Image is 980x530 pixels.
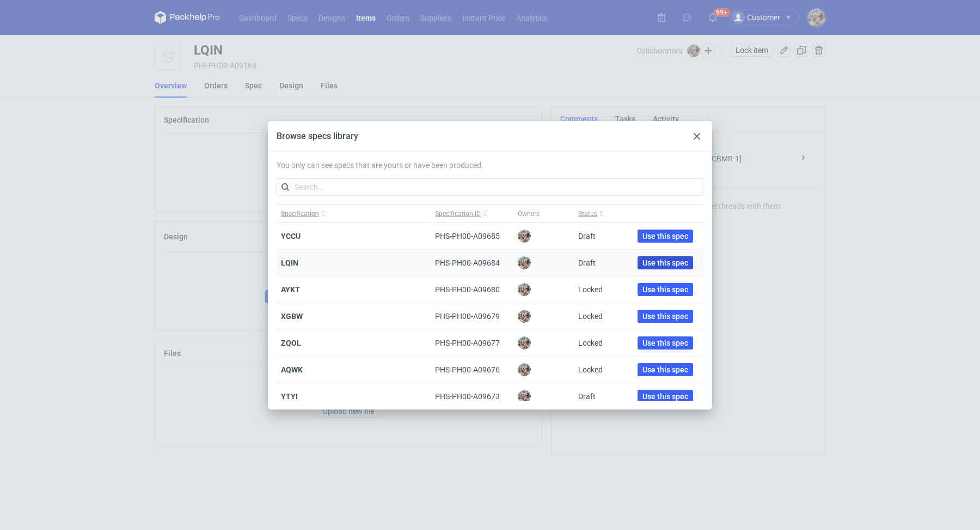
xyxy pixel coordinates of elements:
div: PHS-PH00-A09679 [431,303,513,330]
div: PHS-PH00-A09677 [435,338,500,348]
div: PHS-PH00-A09677 [431,330,513,357]
div: YCCU [277,223,431,250]
span: Use this spec [642,366,688,374]
div: Draft [578,257,596,268]
span: Use this spec [642,312,688,320]
div: AYKT [277,276,431,303]
div: Locked [578,284,603,295]
span: YTYI [281,392,298,401]
span: Owners [518,209,540,218]
img: Michał Palasek [518,363,531,376]
div: PHS-PH00-A09676 [435,364,500,375]
div: PHS-PH00-A09673 [431,383,513,410]
span: ZQOL [281,339,301,347]
span: XGBW [281,312,303,321]
button: Use this spec [638,310,693,323]
img: Michał Palasek [518,390,531,403]
div: Browse specs library [277,130,358,142]
span: Specification ID [435,209,481,218]
button: Use this spec [638,230,693,243]
div: PHS-PH00-A09680 [431,276,513,303]
div: Locked [578,311,603,322]
img: Michał Palasek [518,336,531,350]
div: Locked [578,364,603,375]
button: Use this spec [638,256,693,269]
div: PHS-PH00-A09676 [431,357,513,383]
button: Use this spec [638,390,693,403]
p: You only can see specs that are yours or have been produced. [277,161,703,170]
div: Draft [578,231,596,242]
div: PHS-PH00-A09685 [431,223,513,250]
span: Status [578,209,597,218]
input: Search... [277,178,703,196]
button: Status [574,205,627,222]
div: PHS-PH00-A09680 [435,284,500,295]
div: YTYI [277,383,431,410]
div: Locked [578,338,603,348]
button: Specification [277,205,431,222]
span: Use this spec [642,393,688,400]
img: Michał Palasek [518,283,531,296]
div: Draft [578,391,596,402]
img: Michał Palasek [518,310,531,323]
div: ZQOL [277,330,431,357]
span: LQIN [281,258,298,267]
div: PHS-PH00-A09685 [435,231,500,242]
div: XGBW [277,303,431,330]
img: Michał Palasek [518,230,531,243]
span: Specification [281,209,319,218]
button: Specification ID [431,205,513,222]
img: Michał Palasek [518,256,531,269]
div: AQWK [277,357,431,383]
span: AQWK [281,365,303,374]
button: Use this spec [638,363,693,376]
span: AYKT [281,285,300,294]
button: Use this spec [638,336,693,350]
div: PHS-PH00-A09684 [435,257,500,268]
div: PHS-PH00-A09679 [435,311,500,322]
span: YCCU [281,232,301,240]
span: Use this spec [642,259,688,267]
span: Use this spec [642,286,688,293]
div: LQIN [277,250,431,276]
div: PHS-PH00-A09673 [435,391,500,402]
span: Use this spec [642,339,688,347]
button: Use this spec [638,283,693,296]
span: Use this spec [642,232,688,240]
div: PHS-PH00-A09684 [431,250,513,276]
